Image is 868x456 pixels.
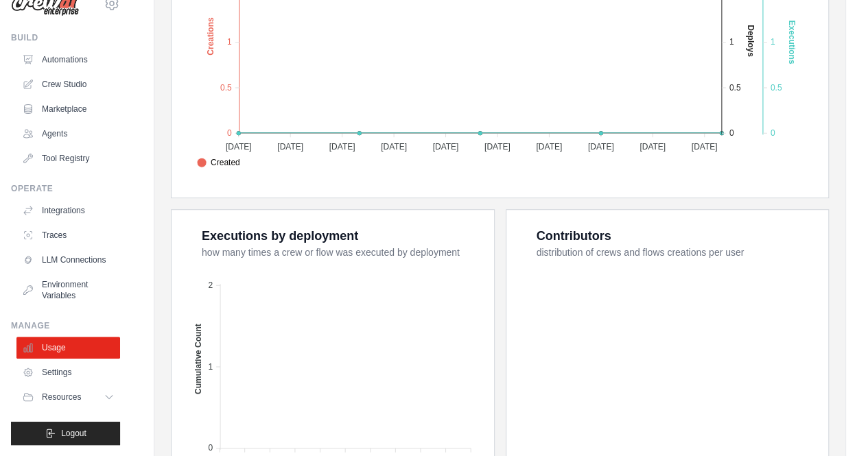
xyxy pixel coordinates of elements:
span: Created [197,156,240,169]
tspan: 1 [208,362,213,372]
tspan: 1 [227,37,232,47]
a: Crew Studio [16,73,120,95]
a: LLM Connections [16,249,120,271]
text: Executions [787,21,797,64]
a: Settings [16,361,120,383]
tspan: [DATE] [226,142,252,152]
tspan: 0.5 [220,83,232,93]
a: Integrations [16,200,120,221]
text: Cumulative Count [193,324,203,394]
a: Environment Variables [16,274,120,307]
button: Logout [11,422,120,445]
div: Executions by deployment [202,226,358,245]
tspan: 0 [729,128,734,138]
tspan: [DATE] [381,142,407,152]
tspan: 0.5 [729,83,741,93]
div: Manage [11,320,120,331]
tspan: 2 [208,280,213,290]
text: Deploys [746,25,755,57]
tspan: 0 [227,128,232,138]
tspan: [DATE] [277,142,303,152]
tspan: [DATE] [432,142,458,152]
button: Resources [16,386,120,408]
a: Automations [16,49,120,71]
tspan: 1 [729,37,734,47]
tspan: 0 [208,443,213,453]
div: Operate [11,183,120,194]
a: Marketplace [16,98,120,120]
tspan: [DATE] [329,142,355,152]
dt: how many times a crew or flow was executed by deployment [202,245,478,259]
a: Tool Registry [16,147,120,169]
tspan: 1 [771,37,775,47]
div: Contributors [537,226,611,245]
tspan: [DATE] [536,142,562,152]
dt: distribution of crews and flows creations per user [537,245,812,259]
tspan: 0.5 [771,83,782,93]
a: Agents [16,123,120,145]
a: Traces [16,224,120,246]
span: Resources [42,392,81,403]
tspan: 0 [771,128,775,138]
tspan: [DATE] [640,142,666,152]
text: Creations [206,17,215,56]
tspan: [DATE] [692,142,718,152]
a: Usage [16,337,120,359]
div: Build [11,32,120,43]
tspan: [DATE] [484,142,511,152]
span: Logout [61,428,86,439]
tspan: [DATE] [588,142,614,152]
